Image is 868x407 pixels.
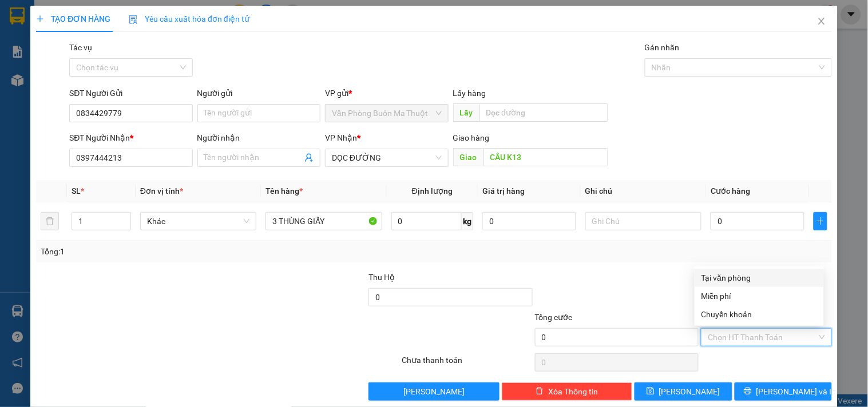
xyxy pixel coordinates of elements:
[368,273,395,282] span: Thu Hộ
[36,14,110,23] span: TẠO ĐƠN HÀNG
[325,133,357,142] span: VP Nhận
[140,186,183,195] span: Đơn vị tính
[368,382,499,401] button: [PERSON_NAME]
[453,148,483,166] span: Giao
[756,385,837,398] span: [PERSON_NAME] và In
[69,87,192,99] div: SĐT Người Gửi
[659,385,720,398] span: [PERSON_NAME]
[98,10,178,37] div: DỌC ĐƯỜNG
[9,81,26,93] span: CR :
[10,51,90,67] div: 0329909533
[482,212,576,230] input: 0
[701,308,817,321] div: Chuyển khoản
[10,11,27,23] span: Gửi:
[197,131,320,144] div: Người nhận
[744,387,752,396] span: printer
[41,245,336,258] div: Tổng: 1
[69,43,92,52] label: Tác vụ
[36,15,44,23] span: plus
[403,385,465,398] span: [PERSON_NAME]
[332,105,441,122] span: Văn Phòng Buôn Ma Thuột
[502,382,632,401] button: deleteXóa Thông tin
[114,53,157,73] span: BXLA
[535,313,573,322] span: Tổng cước
[635,382,732,401] button: save[PERSON_NAME]
[265,186,303,195] span: Tên hàng
[814,212,827,230] button: plus
[325,87,448,99] div: VP gửi
[647,387,655,396] span: save
[817,17,826,26] span: close
[645,43,680,52] label: Gán nhãn
[536,387,544,396] span: delete
[548,385,598,398] span: Xóa Thông tin
[401,354,533,374] div: Chưa thanh toán
[453,133,490,142] span: Giao hàng
[412,186,453,195] span: Định lượng
[9,80,92,94] div: 50.000
[482,186,525,195] span: Giá trị hàng
[806,6,838,38] button: Close
[483,148,608,166] input: Dọc đường
[701,272,817,284] div: Tại văn phòng
[72,186,81,195] span: SL
[814,217,827,226] span: plus
[453,103,479,122] span: Lấy
[711,186,750,195] span: Cước hàng
[98,37,178,53] div: 0937303309
[98,11,125,23] span: Nhận:
[581,180,706,202] th: Ghi chú
[147,213,249,230] span: Khác
[332,149,441,166] span: DỌC ĐƯỜNG
[129,14,249,23] span: Yêu cầu xuất hóa đơn điện tử
[129,15,138,24] img: icon
[197,87,320,99] div: Người gửi
[462,212,473,230] span: kg
[69,131,192,144] div: SĐT Người Nhận
[10,10,90,51] div: Văn Phòng Buôn Ma Thuột
[701,290,817,302] div: Miễn phí
[479,103,608,122] input: Dọc đường
[735,382,832,401] button: printer[PERSON_NAME] và In
[453,89,486,98] span: Lấy hàng
[98,59,114,71] span: DĐ:
[265,212,382,230] input: VD: Bàn, Ghế
[304,153,314,162] span: user-add
[585,212,701,230] input: Ghi Chú
[41,212,59,230] button: delete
